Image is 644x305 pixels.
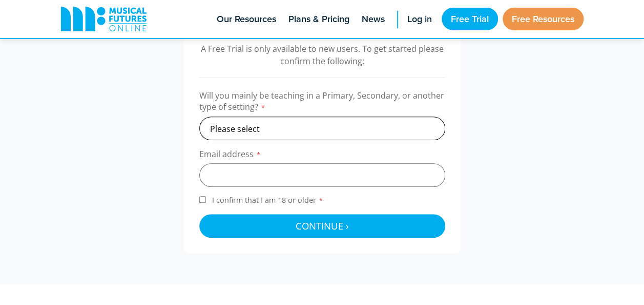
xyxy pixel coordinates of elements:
[442,8,498,30] a: Free Trial
[407,12,432,26] span: Log in
[296,219,349,232] span: Continue ›
[288,12,349,26] span: Plans & Pricing
[217,12,276,26] span: Our Resources
[503,8,584,30] a: Free Resources
[199,148,445,163] label: Email address
[199,196,206,203] input: I confirm that I am 18 or older*
[199,43,445,67] p: A Free Trial is only available to new users. To get started please confirm the following:
[362,12,385,26] span: News
[199,214,445,238] button: Continue ›
[210,195,325,205] span: I confirm that I am 18 or older
[199,90,445,117] label: Will you mainly be teaching in a Primary, Secondary, or another type of setting?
